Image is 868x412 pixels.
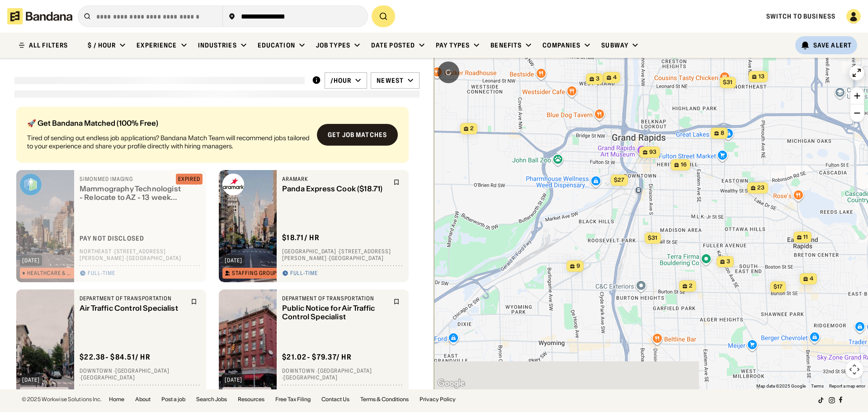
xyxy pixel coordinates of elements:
span: 23 [757,184,764,192]
span: 4 [613,74,617,81]
div: Get job matches [328,132,387,138]
span: 93 [649,148,656,156]
img: Aramark logo [222,174,244,195]
div: [DATE] [22,377,40,383]
a: Home [109,397,124,402]
span: 9 [576,262,580,270]
div: Subway [601,41,628,49]
div: Save Alert [813,41,852,49]
div: © 2025 Workwise Solutions Inc. [22,397,102,402]
a: About [135,397,151,402]
img: Google [436,378,466,389]
div: Job Types [316,41,350,49]
a: Open this area in Google Maps (opens a new window) [436,378,466,389]
div: EXPIRED [178,176,200,182]
div: Full-time [290,270,318,277]
div: [GEOGRAPHIC_DATA] · [STREET_ADDRESS][PERSON_NAME] · [GEOGRAPHIC_DATA] [282,248,403,262]
div: 🚀 Get Bandana Matched (100% Free) [27,119,310,127]
div: Benefits [491,41,522,49]
span: 3 [726,258,730,265]
button: Map camera controls [845,360,863,379]
div: Companies [542,41,580,49]
div: Panda Express Cook ($18.71) [282,185,388,193]
a: Report a map error [829,384,865,388]
div: Industries [198,41,237,49]
span: Map data ©2025 Google [756,384,806,388]
div: $ 22.38 - $84.51 / hr [80,352,151,362]
a: Terms & Conditions [360,397,409,402]
div: Department of Transportation [80,295,185,302]
div: Education [258,41,295,49]
div: $ / hour [88,41,116,49]
a: Switch to Business [766,12,835,20]
span: 8 [721,129,724,137]
div: Newest [377,76,404,85]
div: [DATE] [225,377,242,383]
a: Free Tax Filing [275,397,311,402]
div: Pay Types [436,41,470,49]
div: grid [14,103,420,389]
img: Bandana logotype [7,8,72,24]
span: $17 [774,283,783,290]
span: 13 [759,73,764,81]
div: Staffing Group [232,270,277,276]
span: $27 [614,176,624,183]
span: 2 [470,125,474,133]
a: Privacy Policy [420,397,456,402]
a: Search Jobs [196,397,227,402]
div: Tired of sending out endless job applications? Bandana Match Team will recommend jobs tailored to... [27,134,310,150]
div: /hour [330,76,352,85]
a: Resources [238,397,264,402]
div: Downtown · [GEOGRAPHIC_DATA] · [GEOGRAPHIC_DATA] [282,367,403,381]
div: Air Traffic Control Specialist [80,304,185,313]
span: $31 [723,79,732,85]
span: 2 [689,282,693,290]
div: Aramark [282,175,388,183]
div: Downtown · [GEOGRAPHIC_DATA] · [GEOGRAPHIC_DATA] [80,367,201,381]
span: 3 [596,75,599,83]
div: [DATE] [225,258,242,263]
span: 11 [803,233,808,241]
div: Department of Transportation [282,295,388,302]
div: ALL FILTERS [29,42,68,48]
a: Post a job [161,397,185,402]
div: Experience [137,41,177,49]
span: 16 [681,161,687,169]
a: Contact Us [321,397,349,402]
span: 4 [810,275,813,283]
div: Date Posted [371,41,415,49]
span: $31 [648,234,657,241]
div: $ 21.02 - $79.37 / hr [282,352,352,362]
div: Public Notice for Air Traffic Control Specialist [282,304,388,321]
div: $ 18.71 / hr [282,233,320,242]
a: Terms (opens in new tab) [811,384,824,388]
